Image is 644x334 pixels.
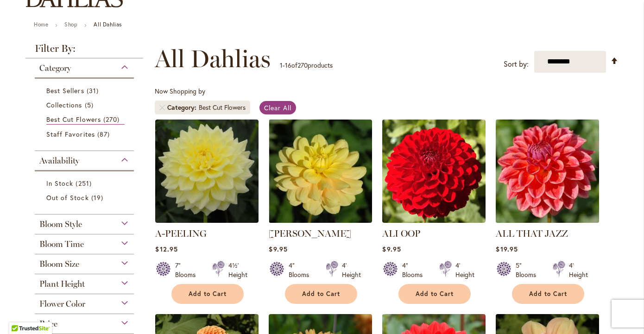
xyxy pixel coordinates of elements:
div: 4" Blooms [402,261,428,279]
span: $9.95 [269,245,287,253]
a: Staff Favorites [46,129,125,139]
span: Best Sellers [46,86,84,95]
span: 16 [285,61,291,69]
span: Bloom Size [39,259,79,269]
a: Out of Stock 19 [46,193,125,202]
div: 4½' Height [228,261,247,279]
span: Bloom Style [39,219,82,229]
img: ALL THAT JAZZ [493,117,602,225]
a: Remove Category Best Cut Flowers [159,105,165,110]
span: Staff Favorites [46,130,95,139]
a: Shop [64,21,77,28]
span: Now Shopping by [155,87,205,95]
span: In Stock [46,179,73,188]
span: Category [39,63,71,73]
strong: All Dahlias [94,21,122,28]
span: Add to Cart [302,290,340,298]
div: 5" Blooms [516,261,542,279]
img: A-Peeling [155,120,259,223]
iframe: Launch Accessibility Center [7,301,33,327]
div: Best Cut Flowers [199,103,246,112]
span: 270 [103,114,122,124]
span: $9.95 [382,245,401,253]
span: 1 [280,61,283,69]
a: ALI OOP [382,216,486,225]
a: Best Sellers [46,86,125,95]
img: ALI OOP [382,120,486,223]
span: Collections [46,101,82,109]
a: Best Cut Flowers [46,114,125,125]
span: Best Cut Flowers [46,115,101,124]
span: Flower Color [39,299,85,309]
strong: Filter By: [25,44,143,58]
a: ALL THAT JAZZ [496,228,568,239]
span: Out of Stock [46,193,89,202]
span: 270 [297,61,308,69]
img: AHOY MATEY [269,120,372,223]
span: Clear All [264,103,291,112]
a: ALI OOP [382,228,420,239]
a: Clear All [259,101,296,114]
span: Price [39,319,57,329]
span: All Dahlias [155,45,271,73]
span: Category [167,103,199,112]
span: 31 [87,86,101,95]
a: ALL THAT JAZZ [496,216,599,225]
div: 4' Height [569,261,588,279]
button: Add to Cart [512,284,584,304]
span: Plant Height [39,279,85,289]
span: $12.95 [155,245,177,253]
span: 251 [76,178,94,188]
label: Sort by: [504,56,529,73]
button: Add to Cart [398,284,471,304]
a: A-Peeling [155,216,259,225]
a: AHOY MATEY [269,216,372,225]
div: 4' Height [455,261,474,279]
span: 87 [97,129,112,139]
a: [PERSON_NAME] [269,228,351,239]
button: Add to Cart [171,284,244,304]
div: 7" Blooms [175,261,201,279]
a: A-PEELING [155,228,207,239]
div: 4' Height [342,261,361,279]
a: Collections [46,100,125,110]
button: Add to Cart [285,284,357,304]
p: - of products [280,58,333,73]
span: Add to Cart [529,290,567,298]
span: 5 [85,100,96,110]
span: Add to Cart [189,290,227,298]
span: $19.95 [496,245,518,253]
div: 4" Blooms [289,261,315,279]
span: 19 [91,193,106,202]
a: Home [34,21,48,28]
span: Add to Cart [416,290,454,298]
a: In Stock 251 [46,178,125,188]
span: Availability [39,156,79,166]
span: Bloom Time [39,239,84,249]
